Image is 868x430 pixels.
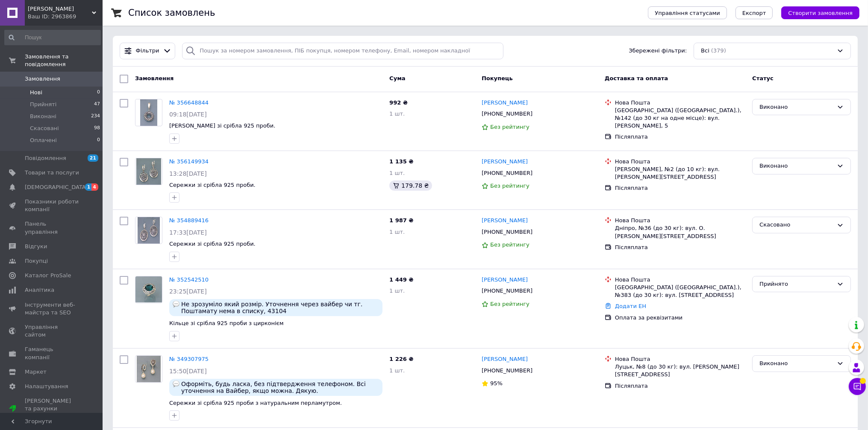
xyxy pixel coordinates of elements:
[25,323,79,339] span: Управління сайтом
[25,301,79,317] span: Інструменти веб-майстра та SEO
[169,182,256,188] a: Сережки зі срібла 925 проби.
[135,158,162,185] a: Фото товару
[25,75,60,83] span: Замовлення
[615,355,745,363] div: Нова Пошта
[648,6,727,19] button: Управління статусами
[25,169,79,177] span: Товари та послуги
[181,301,379,314] span: Не зрозуміло який розмір. Уточнення через вайбер чи тг. Поштамату нема в списку, 43104
[135,276,162,302] img: Фото товару
[30,89,42,96] span: Нові
[788,10,853,16] span: Створити замовлення
[169,111,207,118] span: 09:18[DATE]
[389,170,405,176] span: 1 шт.
[169,320,284,326] a: Кільце зі срібла 925 проби з цирконієм
[30,101,56,108] span: Прийняті
[85,183,92,191] span: 1
[615,166,745,181] div: [PERSON_NAME], №2 (до 10 кг): вул. [PERSON_NAME][STREET_ADDRESS]
[849,378,866,395] button: Чат з покупцем
[736,6,773,19] button: Експорт
[169,122,275,129] a: [PERSON_NAME] зі срібла 925 проби.
[759,103,833,112] div: Виконано
[711,47,726,54] span: (379)
[25,154,66,162] span: Повідомлення
[4,30,101,45] input: Пошук
[169,400,342,406] a: Сережки зі срібла 925 проби з натуральним перламутром.
[389,180,432,191] div: 179.78 ₴
[781,6,859,19] button: Створити замовлення
[482,75,513,81] span: Покупець
[169,217,209,224] a: № 354889416
[759,359,833,368] div: Виконано
[135,276,162,303] a: Фото товару
[25,368,47,376] span: Маркет
[25,220,79,235] span: Панель управління
[30,137,57,144] span: Оплачені
[135,217,162,244] a: Фото товару
[169,158,209,165] a: № 356149934
[480,168,534,179] div: [PHONE_NUMBER]
[128,8,215,18] h1: Список замовлень
[482,99,528,107] a: [PERSON_NAME]
[615,184,745,192] div: Післяплата
[615,314,745,322] div: Оплата за реквізитами
[752,75,774,81] span: Статус
[389,356,413,362] span: 1 226 ₴
[480,285,534,296] div: [PHONE_NUMBER]
[389,99,408,106] span: 992 ₴
[94,125,100,132] span: 98
[482,355,528,363] a: [PERSON_NAME]
[181,381,379,394] span: Оформіть, будь ласка, без підтвердження телефоном. Всі уточнення на Вайбер, якщо можна. Дякую.
[25,198,79,213] span: Показники роботи компанії
[182,43,503,59] input: Пошук за номером замовлення, ПІБ покупця, номером телефону, Email, номером накладної
[480,365,534,376] div: [PHONE_NUMBER]
[91,183,98,191] span: 4
[30,125,59,132] span: Скасовані
[25,272,71,279] span: Каталог ProSale
[482,217,528,225] a: [PERSON_NAME]
[97,137,100,144] span: 0
[25,53,103,68] span: Замовлення та повідомлення
[615,382,745,390] div: Післяплата
[615,133,745,141] div: Післяплата
[701,47,709,55] span: Всі
[615,158,745,166] div: Нова Пошта
[169,288,207,295] span: 23:25[DATE]
[482,276,528,284] a: [PERSON_NAME]
[173,381,179,387] img: :speech_balloon:
[94,101,100,108] span: 47
[135,75,174,81] span: Замовлення
[655,10,720,16] span: Управління статусами
[389,229,405,235] span: 1 шт.
[169,356,209,362] a: № 349307975
[615,224,745,240] div: Дніпро, №36 (до 30 кг): вул. О. [PERSON_NAME][STREET_ADDRESS]
[389,75,405,81] span: Cума
[389,158,413,165] span: 1 135 ₴
[480,227,534,238] div: [PHONE_NUMBER]
[742,10,766,16] span: Експорт
[615,363,745,378] div: Луцьк, №8 (до 30 кг): вул. [PERSON_NAME][STREET_ADDRESS]
[173,301,179,308] img: :speech_balloon:
[28,13,103,20] div: Ваш ID: 2963869
[490,380,503,386] span: 95%
[169,229,207,236] span: 17:33[DATE]
[136,47,159,55] span: Фільтри
[169,276,209,283] a: № 352542510
[169,99,209,106] a: № 356648844
[30,113,56,120] span: Виконані
[615,107,745,130] div: [GEOGRAPHIC_DATA] ([GEOGRAPHIC_DATA].), №142 (до 30 кг на одне місце): вул. [PERSON_NAME], 5
[135,99,162,126] a: Фото товару
[389,288,405,294] span: 1 шт.
[91,113,100,120] span: 234
[615,303,646,309] a: Додати ЕН
[138,217,160,244] img: Фото товару
[615,276,745,284] div: Нова Пошта
[615,284,745,299] div: [GEOGRAPHIC_DATA] ([GEOGRAPHIC_DATA].), №383 (до 30 кг): вул. [STREET_ADDRESS]
[25,286,54,294] span: Аналітика
[140,99,158,126] img: Фото товару
[482,158,528,166] a: [PERSON_NAME]
[25,183,88,191] span: [DEMOGRAPHIC_DATA]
